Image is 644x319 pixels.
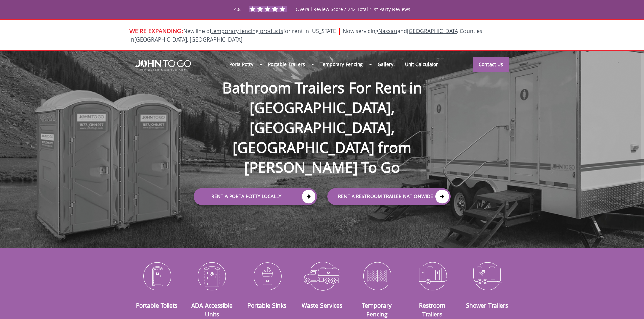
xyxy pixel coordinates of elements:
[187,56,457,178] h1: Bathroom Trailers For Rent in [GEOGRAPHIC_DATA], [GEOGRAPHIC_DATA], [GEOGRAPHIC_DATA] from [PERSO...
[211,27,283,35] a: temporary fencing products
[419,301,445,318] a: Restroom Trailers
[234,6,241,12] span: 4.8
[465,258,510,293] img: Shower-Trailers-icon_N.png
[134,36,242,43] a: [GEOGRAPHIC_DATA], [GEOGRAPHIC_DATA]
[617,292,644,319] button: Live Chat
[372,57,399,72] a: Gallery
[129,27,482,43] span: New line of for rent in [US_STATE]
[194,188,317,205] a: Rent a Porta Potty Locally
[300,258,344,293] img: Waste-Services-icon_N.png
[407,27,460,35] a: [GEOGRAPHIC_DATA]
[247,301,286,309] a: Portable Sinks
[338,26,341,35] span: |
[473,57,509,72] a: Contact Us
[129,27,482,43] span: Now servicing and Counties in
[314,57,368,72] a: Temporary Fencing
[296,6,410,26] span: Overall Review Score / 242 Total 1-st Party Reviews
[378,27,397,35] a: Nassau
[136,301,177,309] a: Portable Toilets
[191,301,233,318] a: ADA Accessible Units
[302,301,342,309] a: Waste Services
[129,27,183,35] span: WE'RE EXPANDING:
[223,57,259,72] a: Porta Potty
[362,301,392,318] a: Temporary Fencing
[327,188,451,205] a: rent a RESTROOM TRAILER Nationwide
[244,258,289,293] img: Portable-Sinks-icon_N.png
[399,57,444,72] a: Unit Calculator
[355,258,400,293] img: Temporary-Fencing-cion_N.png
[135,258,180,293] img: Portable-Toilets-icon_N.png
[262,57,311,72] a: Portable Trailers
[410,258,455,293] img: Restroom-Trailers-icon_N.png
[135,60,191,71] img: JOHN to go
[466,301,508,309] a: Shower Trailers
[189,258,234,293] img: ADA-Accessible-Units-icon_N.png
